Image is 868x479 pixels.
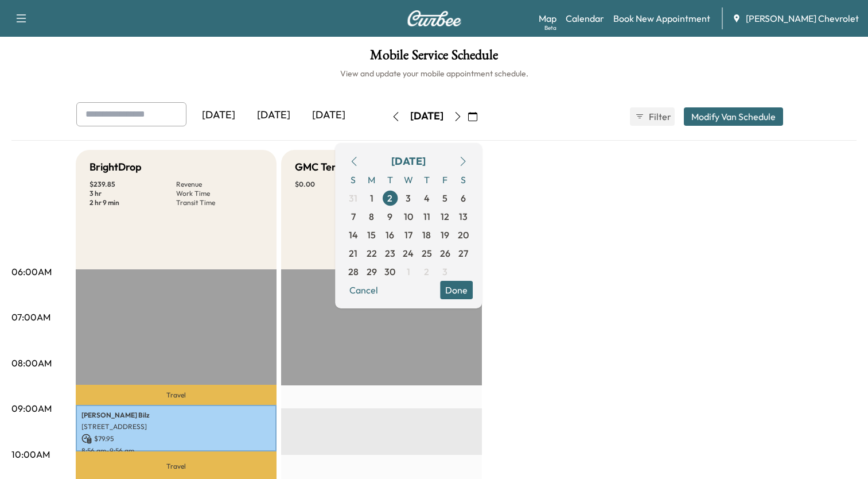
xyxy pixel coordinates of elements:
span: 1 [407,265,410,279]
p: 08:00AM [11,356,52,370]
span: 3 [442,265,447,279]
img: Curbee Logo [407,10,462,26]
p: [PERSON_NAME] Bilz [81,411,271,420]
span: [PERSON_NAME] Chevrolet [746,11,859,25]
span: 18 [422,228,431,242]
span: 5 [442,191,447,205]
span: 24 [403,246,414,260]
p: 3 hr [89,189,176,198]
a: Calendar [566,11,604,25]
span: 28 [348,265,359,279]
span: 13 [459,210,468,223]
h1: Mobile Service Schedule [11,48,857,68]
div: [DATE] [391,153,426,169]
span: 25 [422,246,432,260]
p: 09:00AM [11,401,52,415]
span: 7 [351,210,356,223]
p: 2 hr 9 min [89,198,176,207]
span: 8 [369,210,374,223]
span: 20 [458,228,469,242]
span: F [436,171,454,189]
p: Transit Time [176,198,263,207]
span: 27 [458,246,468,260]
span: 21 [349,246,357,260]
span: W [399,171,418,189]
span: 23 [385,246,395,260]
div: [DATE] [246,102,301,129]
p: $ 239.85 [89,180,176,189]
span: 10 [404,210,413,223]
div: [DATE] [191,102,246,129]
p: $ 0.00 [295,180,382,189]
span: 2 [387,191,392,205]
span: 1 [370,191,373,205]
div: Beta [544,24,556,32]
span: 31 [349,191,357,205]
span: 3 [406,191,411,205]
span: 6 [461,191,466,205]
span: T [381,171,399,189]
div: [DATE] [410,109,443,123]
span: 26 [440,246,450,260]
span: S [454,171,473,189]
span: 11 [423,210,430,223]
span: 9 [387,210,392,223]
span: S [344,171,363,189]
div: [DATE] [301,102,356,129]
p: 06:00AM [11,265,52,279]
span: Filter [649,110,670,123]
p: Travel [76,385,277,405]
p: 8:56 am - 9:56 am [81,446,271,455]
span: 4 [424,191,430,205]
button: Done [440,281,473,299]
button: Filter [630,107,675,126]
p: $ 79.95 [81,434,271,444]
button: Cancel [344,281,383,299]
span: M [363,171,381,189]
span: T [418,171,436,189]
button: Modify Van Schedule [684,107,783,126]
span: 29 [367,265,377,279]
h5: BrightDrop [89,159,142,175]
h5: GMC Terrain [295,159,355,175]
span: 2 [424,265,429,279]
span: 14 [349,228,358,242]
a: Book New Appointment [613,11,710,25]
span: 22 [367,246,377,260]
span: 15 [367,228,376,242]
p: Work Time [176,189,263,198]
span: 30 [384,265,395,279]
p: 07:00AM [11,310,50,324]
span: 16 [386,228,394,242]
a: MapBeta [539,11,556,25]
span: 12 [441,210,449,223]
h6: View and update your mobile appointment schedule. [11,68,857,79]
span: 19 [441,228,449,242]
p: [STREET_ADDRESS] [81,422,271,431]
p: 10:00AM [11,447,50,461]
p: Revenue [176,180,263,189]
span: 17 [404,228,412,242]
